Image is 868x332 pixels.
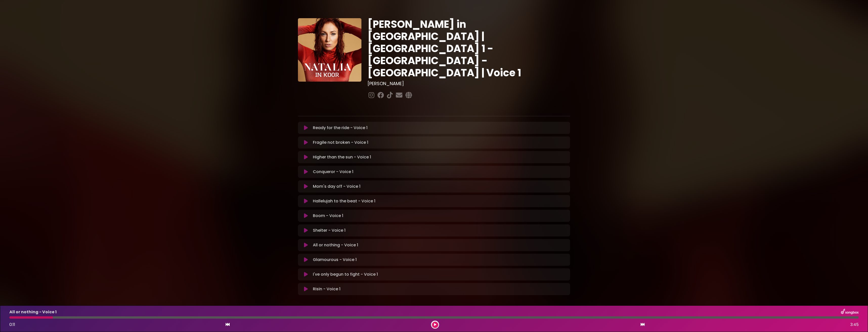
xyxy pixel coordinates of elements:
[367,18,570,79] h1: [PERSON_NAME] in [GEOGRAPHIC_DATA] | [GEOGRAPHIC_DATA] 1 - [GEOGRAPHIC_DATA] - [GEOGRAPHIC_DATA] ...
[298,18,361,82] img: YTVS25JmS9CLUqXqkEhs
[313,169,353,175] p: Conqueror - Voice 1
[313,271,378,277] p: I've only begun to fight - Voice 1
[313,154,371,160] p: Higher than the sun - Voice 1
[313,183,360,189] p: Mom's day off - Voice 1
[313,286,340,292] p: Risin - Voice 1
[313,227,345,233] p: Shelter - Voice 1
[9,309,57,315] p: All or nothing - Voice 1
[367,81,570,86] h3: [PERSON_NAME]
[313,198,375,204] p: Hallelujah to the beat - Voice 1
[313,257,357,263] p: Glamourous - Voice 1
[841,309,859,315] img: songbox-logo-white.png
[313,213,343,219] p: Boom - Voice 1
[313,242,358,248] p: All or nothing - Voice 1
[313,139,368,146] p: Fragile not broken - Voice 1
[313,125,367,131] p: Ready for the ride - Voice 1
